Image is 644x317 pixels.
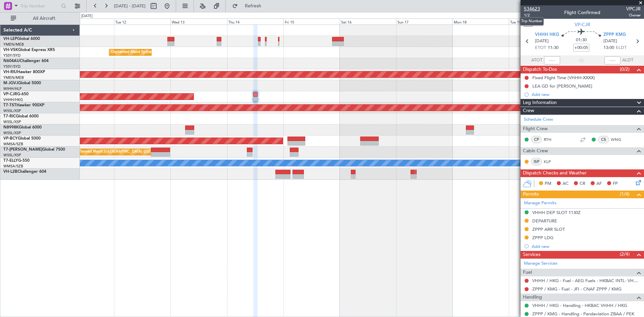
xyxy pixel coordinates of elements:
[17,16,71,21] span: All Aircraft
[20,1,59,11] input: Trip Number
[532,218,557,224] div: DEPARTURE
[3,148,42,152] span: T7-[PERSON_NAME]
[575,21,590,28] span: VP-CJR
[452,18,509,24] div: Mon 18
[532,210,581,215] div: VHHH DEP SLOT 1130Z
[626,12,641,18] span: Owner
[3,97,23,102] a: VHHH/HKG
[603,38,617,45] span: [DATE]
[523,169,587,177] span: Dispatch Checks and Weather
[3,48,18,52] span: VH-VSK
[532,235,553,241] div: ZPPP LDG
[532,303,627,308] a: VHHH / HKG - Handling - HKBAC VHHH / HKG
[576,37,587,44] span: 01:30
[603,45,614,51] span: 13:00
[616,45,627,51] span: ELDT
[3,114,39,118] a: T7-RICGlobal 6000
[532,278,641,283] a: VHHH / HKG - Fuel - AEG Fuels - HKBAC INTL- VHHH / HKG
[229,1,269,11] button: Refresh
[3,125,42,129] a: N8998KGlobal 6000
[532,83,592,89] div: LEA GD for [PERSON_NAME]
[3,70,17,74] span: VH-RIU
[3,42,24,47] a: YMEN/MEB
[111,47,194,57] div: Unplanned Maint Sydney ([PERSON_NAME] Intl)
[3,103,16,107] span: T7-TST
[524,260,557,267] a: Manage Services
[548,45,558,51] span: 11:30
[81,13,93,19] div: [DATE]
[545,180,551,187] span: PM
[564,9,600,16] div: Flight Confirmed
[611,137,626,143] a: WNG
[3,81,18,85] span: M-JGVJ
[523,294,542,301] span: Handling
[531,136,542,143] div: CP
[114,3,146,9] span: [DATE] - [DATE]
[3,64,20,69] a: YSSY/SYD
[3,170,46,174] a: VH-L2BChallenger 604
[524,116,553,123] a: Schedule Crew
[523,269,532,276] span: Fuel
[396,18,452,24] div: Sun 17
[3,48,55,52] a: VH-VSKGlobal Express XRS
[531,158,542,165] div: ISP
[3,159,18,163] span: T7-ELLY
[3,125,19,129] span: N8998K
[3,92,17,96] span: VP-CJR
[78,147,184,157] div: Planned Maint [GEOGRAPHIC_DATA] ([GEOGRAPHIC_DATA])
[544,137,559,143] a: RTH
[3,53,20,58] a: YSSY/SYD
[3,164,23,169] a: WMSA/SZB
[170,18,227,24] div: Wed 13
[58,18,114,24] div: Mon 11
[3,170,17,174] span: VH-L2B
[3,92,29,96] a: VP-CJRG-650
[532,92,641,97] div: Add new
[523,107,534,115] span: Crew
[523,99,557,107] span: Leg Information
[3,159,30,163] a: T7-ELLYG-550
[3,86,22,91] a: WIHH/HLP
[3,75,24,80] a: YMEN/MEB
[531,57,542,64] span: ATOT
[596,180,602,187] span: AF
[613,180,618,187] span: FP
[532,226,565,232] div: ZPPP ARR SLOT
[562,180,569,187] span: AC
[283,18,340,24] div: Fri 15
[524,5,540,12] span: 534623
[3,119,21,124] a: WSSL/XSP
[544,56,560,64] input: --:--
[580,180,585,187] span: CR
[3,37,17,41] span: VH-LEP
[532,311,634,317] a: ZPPP / KMG - Handling - Pandaviation ZBAA / PEK
[3,81,41,85] a: M-JGVJGlobal 5000
[622,57,633,64] span: ALDT
[3,59,20,63] span: N604AU
[3,153,21,158] a: WSSL/XSP
[535,45,546,51] span: ETOT
[3,108,21,113] a: WSSL/XSP
[520,17,544,25] div: Trip Number
[3,114,16,118] span: T7-RIC
[535,32,559,38] span: VHHH HKG
[523,191,539,198] span: Permits
[523,125,548,133] span: Flight Crew
[524,200,556,207] a: Manage Permits
[3,59,49,63] a: N604AUChallenger 604
[532,286,622,292] a: ZPPP / KMG - Fuel - JFI - CNAF ZPPP / KMG
[239,4,267,8] span: Refresh
[3,142,23,147] a: WMSA/SZB
[3,148,65,152] a: T7-[PERSON_NAME]Global 7500
[3,37,40,41] a: VH-LEPGlobal 6000
[3,137,41,141] a: VP-BCYGlobal 5000
[626,5,641,12] span: VPCJR
[532,75,595,81] div: Fixed Flight Time (VHHH-XXXX)
[523,66,557,73] span: Dispatch To-Dos
[509,18,565,24] div: Tue 19
[114,18,170,24] div: Tue 12
[544,159,559,165] a: KLP
[3,70,45,74] a: VH-RIUHawker 800XP
[3,103,44,107] a: T7-TSTHawker 900XP
[523,251,540,259] span: Services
